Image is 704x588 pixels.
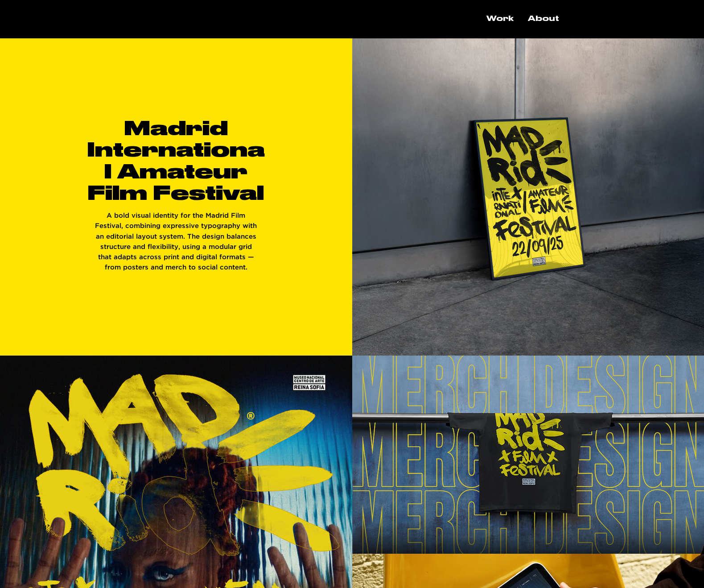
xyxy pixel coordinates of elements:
p: Work [482,11,518,27]
a: Work [479,11,521,27]
span: A bold visual identity for the Madrid Film Festival, combining expressive typography with an edit... [95,213,257,270]
nav: Site [479,11,566,27]
p: About [523,11,564,27]
span: Madrid International Amateur Film Festival [87,120,265,203]
a: About [521,11,566,27]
